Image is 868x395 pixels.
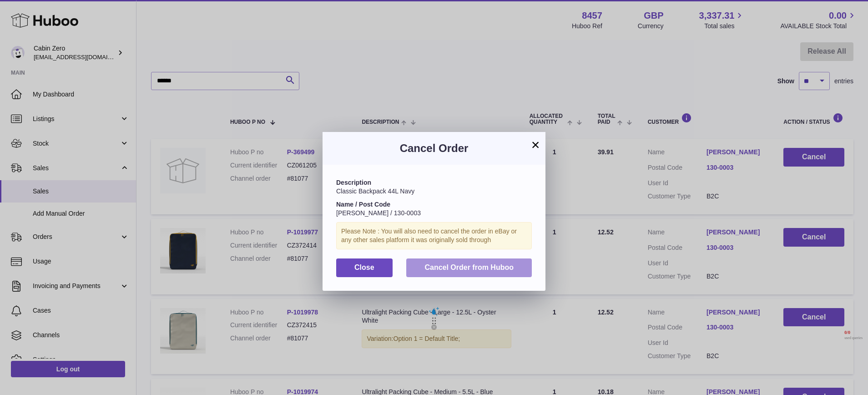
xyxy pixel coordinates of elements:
button: Close [336,258,393,277]
div: Please Note : You will also need to cancel the order in eBay or any other sales platform it was o... [336,222,532,249]
span: Classic Backpack 44L Navy [336,187,414,195]
button: Cancel Order from Huboo [406,258,532,277]
strong: Description [336,179,371,186]
span: Cancel Order from Huboo [424,263,514,271]
span: [PERSON_NAME] / 130-0003 [336,209,421,217]
button: × [530,139,541,150]
span: Close [354,263,374,271]
strong: Name / Post Code [336,201,390,208]
h3: Cancel Order [336,141,532,156]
